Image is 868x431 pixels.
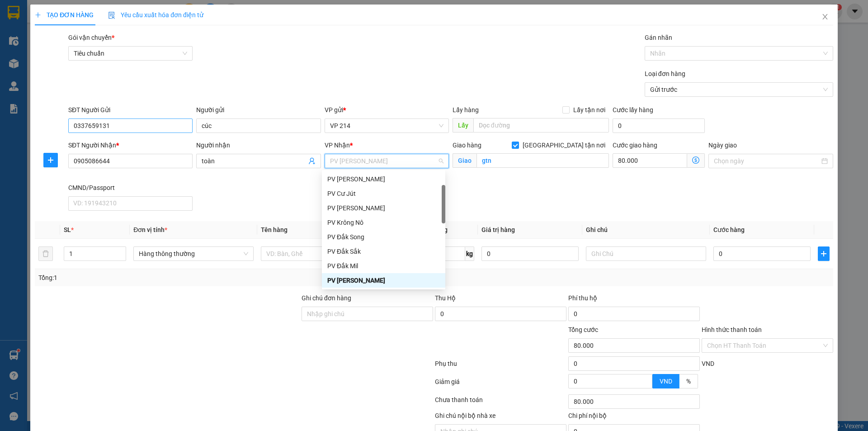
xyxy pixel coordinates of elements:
[818,250,829,257] span: plus
[714,156,819,166] input: Ngày giao
[327,189,440,199] div: PV Cư Jút
[68,105,193,115] div: SĐT Người Gửi
[108,12,115,19] img: icon
[43,153,58,167] button: plus
[139,247,248,260] span: Hàng thông thường
[9,20,21,43] img: logo
[322,172,445,186] div: PV Đức Xuyên
[327,246,440,256] div: PV Đắk Sắk
[702,360,714,367] span: VND
[302,307,433,321] input: Ghi chú đơn hàng
[434,395,567,411] div: Chưa thanh toán
[568,293,700,307] div: Phí thu hộ
[650,83,828,96] span: Gửi trước
[322,230,445,244] div: PV Đắk Song
[35,12,41,18] span: plus
[613,106,653,114] label: Cước lấy hàng
[476,153,609,168] input: Giao tận nơi
[582,221,710,239] th: Ghi chú
[568,411,700,424] div: Chi phí nội bộ
[434,359,567,374] div: Phụ thu
[481,226,515,233] span: Giá trị hàng
[68,183,193,193] div: CMND/Passport
[453,142,481,149] span: Giao hàng
[88,34,127,41] span: 21408250534
[322,186,445,201] div: PV Cư Jút
[613,118,705,133] input: Cước lấy hàng
[613,142,657,149] label: Cước giao hàng
[9,63,19,76] span: Nơi gửi:
[302,294,351,302] label: Ghi chú đơn hàng
[613,153,687,168] input: Cước giao hàng
[327,174,440,184] div: PV [PERSON_NAME]
[69,63,84,76] span: Nơi nhận:
[453,153,476,168] span: Giao
[196,105,321,115] div: Người gửi
[38,273,335,283] div: Tổng: 1
[35,11,94,19] span: TẠO ĐƠN HÀNG
[322,259,445,273] div: PV Đắk Mil
[519,140,609,150] span: [GEOGRAPHIC_DATA] tận nơi
[74,47,187,60] span: Tiêu chuẩn
[327,232,440,242] div: PV Đắk Song
[821,13,829,20] span: close
[435,294,456,302] span: Thu Hộ
[91,63,111,68] span: PV Cư Jút
[818,246,830,261] button: plus
[308,157,316,165] span: user-add
[322,215,445,230] div: PV Krông Nô
[568,326,598,333] span: Tổng cước
[327,275,440,285] div: PV [PERSON_NAME]
[692,156,699,164] span: dollar-circle
[322,201,445,215] div: PV Nam Đong
[133,226,167,233] span: Đơn vị tính
[64,226,71,233] span: SL
[708,142,737,149] label: Ngày giao
[570,105,609,115] span: Lấy tận nơi
[434,377,567,393] div: Giảm giá
[325,105,449,115] div: VP gửi
[645,70,685,77] label: Loại đơn hàng
[586,246,706,261] input: Ghi Chú
[325,142,350,149] span: VP Nhận
[38,246,53,261] button: delete
[327,261,440,271] div: PV Đắk Mil
[435,411,566,424] div: Ghi chú nội bộ nhà xe
[330,154,443,168] span: PV Gia Nghĩa
[453,118,473,133] span: Lấy
[812,5,838,30] button: Close
[196,140,321,150] div: Người nhận
[702,326,762,333] label: Hình thức thanh toán
[108,11,203,19] span: Yêu cầu xuất hóa đơn điện tử
[453,106,479,114] span: Lấy hàng
[68,140,193,150] div: SĐT Người Nhận
[322,273,445,288] div: PV Gia Nghĩa
[465,246,474,261] span: kg
[645,34,672,41] label: Gán nhãn
[713,226,745,233] span: Cước hàng
[660,378,672,385] span: VND
[473,118,609,133] input: Dọc đường
[481,246,579,261] input: 0
[44,156,57,164] span: plus
[31,54,105,61] strong: BIÊN NHẬN GỬI HÀNG HOÁ
[322,244,445,259] div: PV Đắk Sắk
[261,226,288,233] span: Tên hàng
[686,378,691,385] span: %
[86,41,127,47] span: 14:15:12 [DATE]
[68,34,114,41] span: Gói vận chuyển
[261,246,381,261] input: VD: Bàn, Ghế
[327,218,440,227] div: PV Krông Nô
[330,119,443,133] span: VP 214
[327,203,440,213] div: PV [PERSON_NAME]
[24,14,73,48] strong: CÔNG TY TNHH [GEOGRAPHIC_DATA] 214 QL13 - P.26 - Q.BÌNH THẠNH - TP HCM 1900888606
